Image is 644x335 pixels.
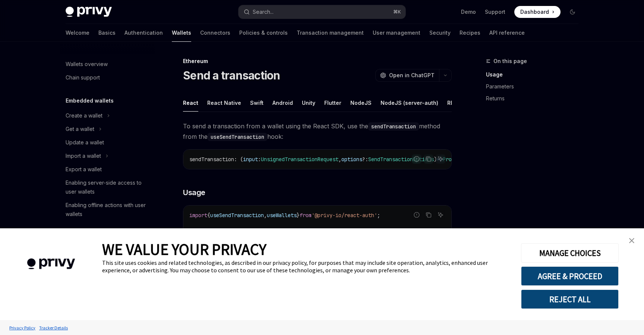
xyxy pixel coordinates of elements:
span: } [297,212,300,219]
span: from [300,212,312,219]
a: Dashboard [514,6,561,18]
a: Parameters [486,81,584,93]
button: Toggle Create a wallet section [60,109,155,122]
button: Ask AI [436,210,445,220]
button: Open search [239,5,405,19]
img: close banner [629,238,634,243]
img: dark logo [66,7,112,17]
a: Enabling server-side access to user wallets [60,176,155,198]
span: , [338,156,341,163]
a: Support [485,8,505,16]
span: useWallets [267,212,297,219]
span: sendTransaction [189,156,234,163]
span: : [258,156,261,163]
span: , [264,212,267,219]
a: Update a wallet [60,136,155,149]
a: Policies & controls [239,24,288,42]
button: Unity [302,94,315,112]
code: useSendTransaction [208,133,267,141]
div: Ethereum [183,57,452,65]
a: Enabling offline actions with user wallets [60,198,155,221]
div: Export a wallet [66,165,102,174]
span: { [207,212,210,219]
span: import [189,212,207,219]
a: User management [373,24,420,42]
a: close banner [624,233,639,248]
div: Import a wallet [66,151,101,160]
a: Basics [98,24,116,42]
a: Tracker Details [37,321,70,334]
span: To send a transaction from a wallet using the React SDK, use the method from the hook: [183,121,452,142]
a: Wallets [172,24,191,42]
button: Toggle dark mode [566,6,578,18]
div: Update a wallet [66,138,104,147]
h5: Embedded wallets [66,96,114,105]
img: company logo [11,248,91,280]
span: UnsignedTransactionRequest [261,156,338,163]
a: Chain support [60,71,155,84]
a: Welcome [66,24,89,42]
div: Enabling server-side access to user wallets [66,178,151,196]
div: Enabling offline actions with user wallets [66,201,151,219]
button: Android [272,94,293,112]
button: Open in ChatGPT [375,69,439,82]
a: API reference [489,24,525,42]
a: Connectors [200,24,230,42]
button: Toggle Get a wallet section [60,122,155,136]
div: Search... [253,7,274,16]
a: Security [429,24,451,42]
button: REST API [447,94,471,112]
span: '@privy-io/react-auth' [312,212,377,219]
button: Copy the contents from the code block [424,210,433,220]
button: MANAGE CHOICES [521,243,619,263]
button: Report incorrect code [412,154,422,164]
span: ⌘ K [393,9,401,15]
div: Get a wallet [66,125,94,134]
button: Swift [250,94,263,112]
span: On this page [493,57,527,66]
a: Demo [461,8,476,16]
span: options [341,156,362,163]
button: Ask AI [436,154,445,164]
button: NodeJS [350,94,372,112]
span: ; [377,212,380,219]
button: Copy the contents from the code block [424,154,433,164]
button: NodeJS (server-auth) [381,94,438,112]
button: AGREE & PROCEED [521,266,619,286]
button: React Native [207,94,241,112]
button: Toggle Import a wallet section [60,149,155,163]
span: ?: [362,156,368,163]
div: Create a wallet [66,111,102,120]
div: Wallets overview [66,60,108,69]
a: Export a wallet [60,163,155,176]
code: sendTransaction [368,122,419,131]
button: Flutter [324,94,341,112]
span: input [243,156,258,163]
span: SendTransactionOptions [368,156,434,163]
span: Open in ChatGPT [389,72,435,79]
button: REJECT ALL [521,289,619,309]
a: Authentication [124,24,163,42]
a: Usage [486,69,584,81]
a: Recipes [460,24,480,42]
a: Privacy Policy [7,321,37,334]
button: React [183,94,198,112]
button: Report incorrect code [412,210,422,220]
span: : ( [234,156,243,163]
h1: Send a transaction [183,69,280,82]
span: ) [434,156,437,163]
span: Dashboard [520,8,549,16]
div: This site uses cookies and related technologies, as described in our privacy policy, for purposes... [102,259,510,274]
div: Chain support [66,73,100,82]
a: Wallets overview [60,57,155,71]
span: useSendTransaction [210,212,264,219]
a: Returns [486,93,584,104]
span: WE VALUE YOUR PRIVACY [102,239,266,259]
span: Usage [183,187,205,198]
a: Transaction management [297,24,364,42]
